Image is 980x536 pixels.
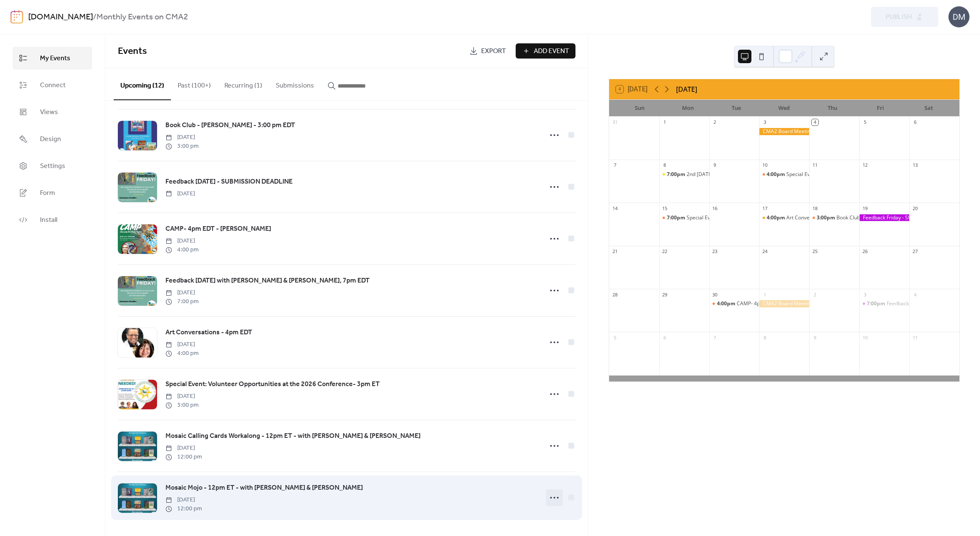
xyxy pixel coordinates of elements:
[786,214,854,221] div: Art Conversations - 4pm EDT
[905,100,953,117] div: Sat
[759,214,809,221] div: Art Conversations - 4pm EDT
[862,205,868,211] div: 19
[859,214,909,221] div: Feedback Friday - SUBMISSION DEADLINE
[759,300,809,307] div: CMA2 Board Meeting
[859,300,909,307] div: Feedback Friday with Fran Garrido & Shelley Beaumont, 7pm EDT
[812,291,818,298] div: 2
[612,291,618,298] div: 28
[712,205,718,211] div: 16
[812,119,818,125] div: 4
[40,134,61,144] span: Design
[165,120,295,131] span: Book Club - [PERSON_NAME] - 3:00 pm EDT
[667,171,687,178] span: 7:00pm
[165,483,363,493] a: Mosaic Mojo - 12pm ET - with [PERSON_NAME] & [PERSON_NAME]
[165,142,199,151] span: 3:00 pm
[767,171,786,178] span: 4:00pm
[40,215,57,225] span: Install
[481,46,506,56] span: Export
[912,291,918,298] div: 4
[812,205,818,211] div: 18
[912,119,918,125] div: 6
[165,327,252,338] a: Art Conversations - 4pm EDT
[687,214,825,221] div: Special Event: Learn about the 2026 Conference - 7PM EDT
[516,43,575,59] button: Add Event
[165,496,202,504] span: [DATE]
[165,349,199,358] span: 4:00 pm
[709,300,759,307] div: CAMP- 4pm EDT - Jeannette Brossart
[165,224,271,234] span: CAMP- 4pm EDT - [PERSON_NAME]
[171,68,218,99] button: Past (100+)
[13,128,92,150] a: Design
[612,162,618,168] div: 7
[762,334,768,341] div: 8
[165,237,199,245] span: [DATE]
[28,9,93,25] a: [DOMAIN_NAME]
[759,171,809,178] div: Special Event: NOVEM 2025 Collaborative Mosaic - 4PM EDT
[659,171,709,178] div: 2nd Monday Guest Artist Series with Jacqui Ross- 7pm EDT - Darcel Deneau
[534,46,569,56] span: Add Event
[912,334,918,341] div: 11
[93,9,96,25] b: /
[862,162,868,168] div: 12
[612,119,618,125] div: 31
[165,379,380,390] a: Special Event: Volunteer Opportunities at the 2026 Conference- 3pm ET
[114,68,171,100] button: Upcoming (12)
[737,300,819,307] div: CAMP- 4pm EDT - [PERSON_NAME]
[165,453,202,461] span: 12:00 pm
[808,100,856,117] div: Thu
[717,300,737,307] span: 4:00pm
[612,205,618,211] div: 14
[667,214,687,221] span: 7:00pm
[165,401,199,410] span: 3:00 pm
[762,162,768,168] div: 10
[786,171,927,178] div: Special Event: NOVEM 2025 Collaborative Mosaic - 4PM EDT
[662,119,668,125] div: 1
[862,334,868,341] div: 10
[40,161,65,171] span: Settings
[165,431,421,442] a: Mosaic Calling Cards Workalong - 12pm ET - with [PERSON_NAME] & [PERSON_NAME]
[165,120,295,131] a: Book Club - [PERSON_NAME] - 3:00 pm EDT
[948,6,969,27] div: DM
[96,9,188,25] b: Monthly Events on CMA2
[767,214,786,221] span: 4:00pm
[809,214,859,221] div: Book Club - Martin Cheek - 3:00 pm EDT
[165,133,199,142] span: [DATE]
[662,205,668,211] div: 15
[218,68,269,99] button: Recurring (1)
[40,80,66,91] span: Connect
[762,205,768,211] div: 17
[836,214,938,221] div: Book Club - [PERSON_NAME] - 3:00 pm EDT
[712,119,718,125] div: 2
[760,100,808,117] div: Wed
[812,248,818,255] div: 25
[664,100,712,117] div: Mon
[712,100,760,117] div: Tue
[912,162,918,168] div: 13
[11,10,23,24] img: logo
[13,101,92,123] a: Views
[13,47,92,69] a: My Events
[165,245,199,254] span: 4:00 pm
[13,74,92,96] a: Connect
[856,100,904,117] div: Fri
[40,107,58,117] span: Views
[762,119,768,125] div: 3
[165,176,293,187] a: Feedback [DATE] - SUBMISSION DEADLINE
[612,248,618,255] div: 21
[762,248,768,255] div: 24
[759,128,809,135] div: CMA2 Board Meeting
[40,53,70,64] span: My Events
[616,100,664,117] div: Sun
[712,248,718,255] div: 23
[165,379,380,389] span: Special Event: Volunteer Opportunities at the 2026 Conference- 3pm ET
[662,334,668,341] div: 6
[269,68,321,99] button: Submissions
[867,300,887,307] span: 7:00pm
[165,328,252,338] span: Art Conversations - 4pm EDT
[662,248,668,255] div: 22
[712,162,718,168] div: 9
[862,119,868,125] div: 5
[762,291,768,298] div: 1
[659,214,709,221] div: Special Event: Learn about the 2026 Conference - 7PM EDT
[712,334,718,341] div: 7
